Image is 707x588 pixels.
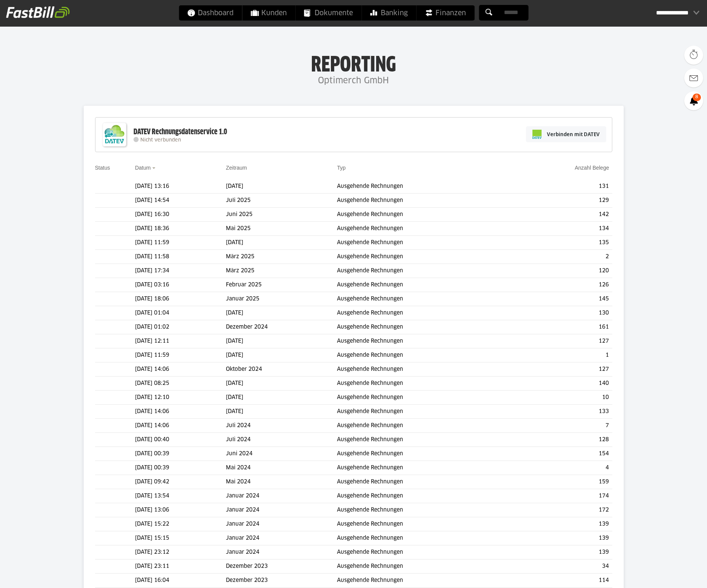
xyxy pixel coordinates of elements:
[226,320,337,334] td: Dezember 2024
[513,334,612,348] td: 127
[135,447,226,461] td: [DATE] 00:39
[135,574,226,588] td: [DATE] 16:04
[135,475,226,489] td: [DATE] 09:42
[135,278,226,292] td: [DATE] 03:16
[135,559,226,574] td: [DATE] 23:11
[226,545,337,559] td: Januar 2024
[513,250,612,264] td: 2
[226,194,337,208] td: Juli 2025
[513,559,612,574] td: 34
[226,306,337,320] td: [DATE]
[140,138,181,143] span: Nicht verbunden
[513,475,612,489] td: 159
[135,250,226,264] td: [DATE] 11:58
[337,377,513,391] td: Ausgehende Rechnungen
[135,405,226,419] td: [DATE] 14:06
[135,334,226,348] td: [DATE] 12:11
[242,5,295,21] a: Kunden
[513,194,612,208] td: 129
[135,236,226,250] td: [DATE] 11:59
[226,334,337,348] td: [DATE]
[337,264,513,278] td: Ausgehende Rechnungen
[513,208,612,222] td: 142
[135,208,226,222] td: [DATE] 16:30
[684,91,703,110] a: 8
[251,5,287,21] span: Kunden
[226,391,337,405] td: [DATE]
[513,531,612,545] td: 139
[337,320,513,334] td: Ausgehende Rechnungen
[547,130,600,138] span: Verbinden mit DATEV
[226,348,337,362] td: [DATE]
[337,194,513,208] td: Ausgehende Rechnungen
[226,475,337,489] td: Mai 2024
[416,5,474,21] a: Finanzen
[337,517,513,531] td: Ausgehende Rechnungen
[337,250,513,264] td: Ausgehende Rechnungen
[575,165,609,171] a: Anzahl Belege
[135,165,151,171] a: Datum
[337,461,513,475] td: Ausgehende Rechnungen
[513,180,612,194] td: 131
[296,5,361,21] a: Dokumente
[513,419,612,433] td: 7
[337,475,513,489] td: Ausgehende Rechnungen
[513,433,612,447] td: 128
[693,94,701,101] span: 8
[513,461,612,475] td: 4
[513,264,612,278] td: 120
[6,6,70,18] img: fastbill_logo_white.png
[337,165,346,171] a: Typ
[135,517,226,531] td: [DATE] 15:22
[179,5,242,21] a: Dashboard
[513,236,612,250] td: 135
[648,565,699,584] iframe: Öffnet ein Widget, in dem Sie weitere Informationen finden
[513,503,612,517] td: 172
[337,531,513,545] td: Ausgehende Rechnungen
[226,278,337,292] td: Februar 2025
[226,517,337,531] td: Januar 2024
[135,503,226,517] td: [DATE] 13:06
[337,306,513,320] td: Ausgehende Rechnungen
[304,5,353,21] span: Dokumente
[337,447,513,461] td: Ausgehende Rechnungen
[135,545,226,559] td: [DATE] 23:12
[337,222,513,236] td: Ausgehende Rechnungen
[133,127,227,137] div: DATEV Rechnungsdatenservice 1.0
[135,180,226,194] td: [DATE] 13:16
[513,405,612,419] td: 133
[226,559,337,574] td: Dezember 2023
[362,5,416,21] a: Banking
[532,130,542,139] img: pi-datev-logo-farbig-24.svg
[226,461,337,475] td: Mai 2024
[95,165,110,171] a: Status
[135,419,226,433] td: [DATE] 14:06
[226,377,337,391] td: [DATE]
[135,489,226,503] td: [DATE] 13:54
[226,419,337,433] td: Juli 2024
[337,236,513,250] td: Ausgehende Rechnungen
[135,194,226,208] td: [DATE] 14:54
[135,348,226,362] td: [DATE] 11:59
[337,348,513,362] td: Ausgehende Rechnungen
[226,489,337,503] td: Januar 2024
[135,320,226,334] td: [DATE] 01:02
[513,362,612,377] td: 127
[226,236,337,250] td: [DATE]
[337,503,513,517] td: Ausgehende Rechnungen
[135,377,226,391] td: [DATE] 08:25
[337,208,513,222] td: Ausgehende Rechnungen
[226,165,247,171] a: Zeitraum
[513,222,612,236] td: 134
[513,391,612,405] td: 10
[226,405,337,419] td: [DATE]
[513,348,612,362] td: 1
[135,433,226,447] td: [DATE] 00:40
[337,574,513,588] td: Ausgehende Rechnungen
[152,167,157,169] img: sort_desc.gif
[513,278,612,292] td: 126
[337,405,513,419] td: Ausgehende Rechnungen
[513,489,612,503] td: 174
[513,306,612,320] td: 130
[226,447,337,461] td: Juni 2024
